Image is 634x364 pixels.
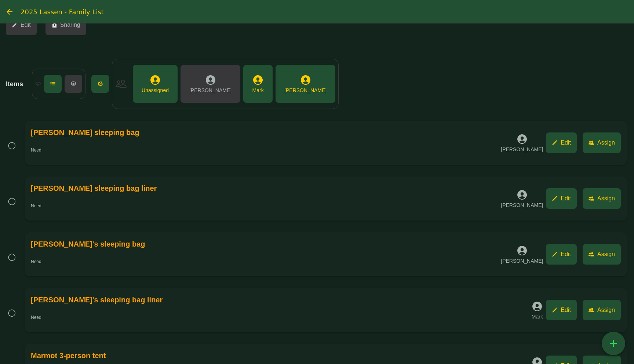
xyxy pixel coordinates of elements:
[583,244,621,265] button: Assign
[31,127,139,138] div: [PERSON_NAME] sleeping bag
[181,65,240,103] button: [PERSON_NAME]
[133,65,178,103] button: Unassigned
[597,194,615,203] div: Assign
[21,21,31,29] div: Edit
[501,201,543,209] div: [PERSON_NAME]
[546,300,577,320] button: Edit
[7,141,16,150] div: 
[243,65,273,103] button: Mark
[7,252,16,262] div: 
[7,308,16,318] div: 
[252,87,264,94] div: Mark
[583,188,621,209] button: Assign
[31,147,498,153] div: Need
[589,251,597,258] div: 
[97,81,103,87] div: 
[50,81,56,87] div: 
[589,140,597,146] div: 
[45,15,86,35] button: Sharing
[546,132,577,153] button: Edit
[552,196,561,202] div: 
[501,257,543,265] div: [PERSON_NAME]
[4,6,15,17] a: (tabs), back
[561,194,571,203] div: Edit
[65,75,82,93] button: Sectioned List
[70,81,76,87] div: 
[561,306,571,314] div: Edit
[31,203,498,209] div: Need
[115,77,130,90] div: 
[583,132,621,153] button: Assign
[276,65,335,103] button: [PERSON_NAME]
[597,306,615,314] div: Assign
[7,197,16,206] div: 
[602,332,625,355] button: add
[31,259,498,265] div: Need
[205,74,216,87] div: 
[561,250,571,259] div: Edit
[21,8,104,16] h1: 2025 Lassen - Family List
[532,313,543,320] div: Mark
[546,188,577,209] button: Edit
[31,294,163,306] div: [PERSON_NAME]'s sleeping bag liner
[608,337,619,350] div: 
[583,300,621,320] button: Assign
[31,182,157,194] div: [PERSON_NAME] sleeping bag liner
[531,300,543,313] div: 
[552,251,561,258] div: 
[284,87,327,94] div: [PERSON_NAME]
[501,146,543,153] div: [PERSON_NAME]
[32,81,44,87] div: 
[142,87,169,94] div: Unassigned
[149,74,161,87] div: 
[31,350,106,361] div: Marmot 3-person tent
[12,22,21,28] div: 
[6,15,37,35] button: Edit
[252,74,264,87] div: 
[31,238,145,250] div: [PERSON_NAME]'s sleeping bag
[60,21,80,29] div: Sharing
[597,138,615,147] div: Assign
[552,307,561,313] div: 
[546,244,577,265] button: Edit
[91,75,109,93] button: item options
[516,133,528,146] div: 
[552,140,561,146] div: 
[6,79,32,89] div: Items
[300,74,311,87] div: 
[31,314,528,320] div: Need
[589,307,597,313] div: 
[516,189,528,201] div: 
[51,22,60,28] div: 
[516,244,528,257] div: 
[189,87,232,94] div: [PERSON_NAME]
[44,75,62,93] button: Linear List
[589,196,597,202] div: 
[561,138,571,147] div: Edit
[597,250,615,259] div: Assign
